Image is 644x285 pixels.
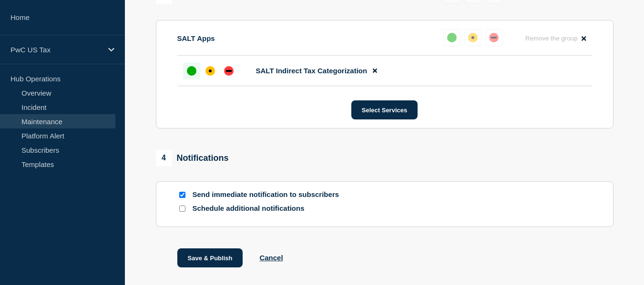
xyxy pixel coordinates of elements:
button: up [443,29,460,46]
div: affected [468,33,478,42]
div: down [224,66,234,76]
p: SALT Apps [177,34,215,42]
div: Notifications [156,150,229,166]
span: 4 [156,150,172,166]
button: Save & Publish [177,248,243,267]
p: PwC US Tax [10,46,102,54]
div: up [447,33,457,42]
button: Select Services [351,100,418,119]
span: Remove the group [525,35,578,42]
p: Schedule additional notifications [193,204,345,213]
span: SALT Indirect Tax Categorization [256,67,368,75]
div: up [187,66,196,76]
button: affected [464,29,481,46]
div: affected [205,66,215,76]
button: down [485,29,502,46]
p: Send immediate notification to subscribers [193,190,345,199]
button: Remove the group [520,29,592,48]
div: down [489,33,499,42]
button: Cancel [259,254,283,262]
input: Schedule additional notifications [179,206,185,212]
input: Send immediate notification to subscribers [179,192,185,198]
